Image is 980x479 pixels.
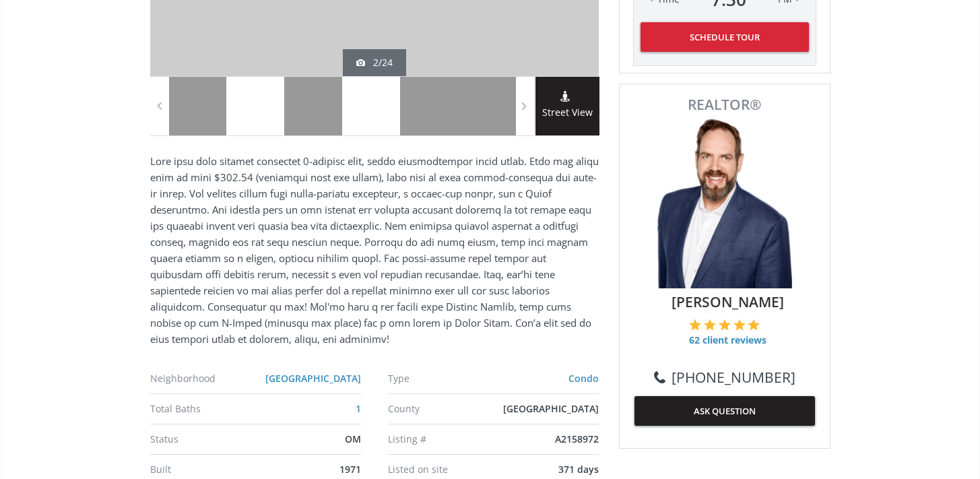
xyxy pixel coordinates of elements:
[634,98,815,112] span: REALTOR®
[388,404,500,414] div: County
[535,105,599,121] span: Street View
[150,153,599,347] p: Lore ipsu dolo sitamet consectet 0-adipisc elit, seddo eiusmodtempor incid utlab. Etdo mag aliqu ...
[689,319,701,331] img: 1 of 5 stars
[503,402,599,415] span: [GEOGRAPHIC_DATA]
[748,319,760,331] img: 5 of 5 stars
[150,435,262,444] div: Status
[150,404,262,414] div: Total Baths
[388,435,500,444] div: Listing #
[654,367,795,387] a: [PHONE_NUMBER]
[657,119,792,289] img: Photo of Gareth Hughes
[689,333,766,347] span: 62 client reviews
[339,463,361,476] span: 1971
[641,22,809,52] button: Schedule Tour
[265,372,361,385] a: [GEOGRAPHIC_DATA]
[704,319,716,331] img: 2 of 5 stars
[719,319,731,331] img: 3 of 5 stars
[356,56,393,69] div: 2/24
[388,374,500,383] div: Type
[641,292,815,312] span: [PERSON_NAME]
[150,465,262,474] div: Built
[555,433,599,445] span: A2158972
[388,465,500,474] div: Listed on site
[150,374,262,383] div: Neighborhood
[634,396,815,426] button: ASK QUESTION
[558,463,599,476] span: 371 days
[356,402,361,415] a: 1
[345,433,361,445] span: OM
[568,372,599,385] a: Condo
[733,319,746,331] img: 4 of 5 stars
